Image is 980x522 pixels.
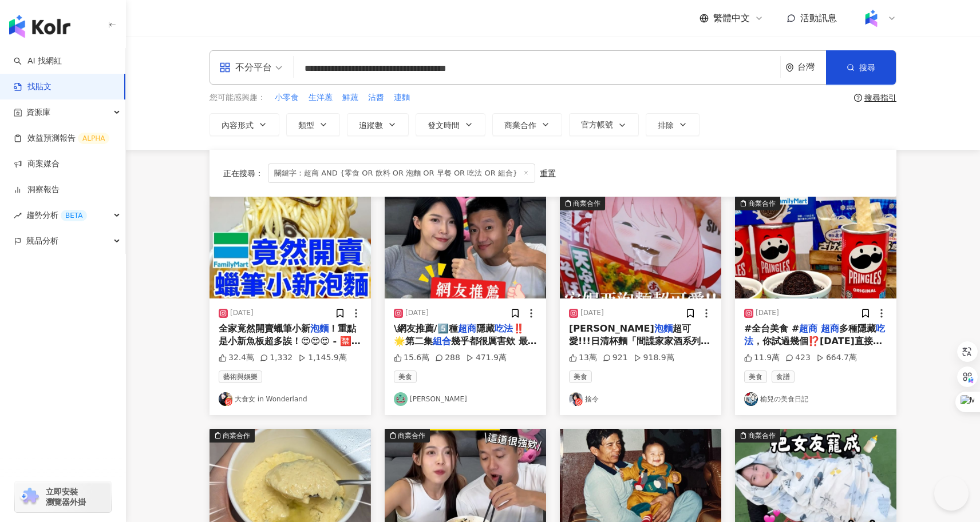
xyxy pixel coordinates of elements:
span: appstore [219,62,231,73]
mark: 泡麵 [654,323,673,334]
span: 活動訊息 [800,13,837,23]
span: 資源庫 [26,99,50,125]
a: 洞察報告 [14,184,60,196]
img: post-image [385,197,546,298]
span: 全家竟然開賣蠟筆小新 [219,323,310,334]
div: [DATE] [230,308,254,318]
span: 關鍵字：超商 AND {零食 OR 飲料 OR 泡麵 OR 早餐 OR 吃法 OR 組合} [268,164,535,183]
mark: 組合 [433,336,451,346]
span: 藝術與娛樂 [219,370,262,383]
span: question-circle [854,94,862,102]
div: 重置 [540,169,556,178]
span: 美食 [569,370,592,383]
span: 發文時間 [428,121,460,130]
div: [DATE] [580,308,604,318]
span: 連麵 [394,92,410,103]
span: 生洋蔥 [309,92,333,103]
a: 找貼文 [14,81,52,93]
div: 1,145.9萬 [298,352,346,364]
span: 競品分析 [26,228,58,254]
span: 立即安裝 瀏覽器外掛 [46,487,86,507]
mark: 超商 [821,323,839,334]
span: rise [14,212,22,220]
span: #全台美食 # [744,323,799,334]
span: 食譜 [772,370,795,383]
span: 沾醬 [368,92,384,103]
img: KOL Avatar [744,392,758,406]
div: 288 [435,352,460,364]
span: ‼️ 🌟第二集 [394,323,524,346]
span: 超可愛!!!日清杯麵「間諜家家酒系列」台灣也買得到⌓‿⌓ #新品報報 # [569,323,710,360]
button: 鮮蔬 [342,91,359,104]
a: KOL Avatar大食女 in Wonderland [219,392,362,406]
span: 趨勢分析 [26,202,87,228]
div: 423 [785,352,811,364]
div: 921 [603,352,628,364]
mark: 超商 [799,323,817,334]
img: KOL Avatar [569,392,583,406]
div: 664.7萬 [816,352,857,364]
div: 不分平台 [219,58,272,77]
span: 官方帳號 [581,120,613,129]
span: 美食 [394,370,417,383]
div: 商業合作 [573,198,600,209]
img: logo [9,15,70,38]
a: KOL Avatar[PERSON_NAME] [394,392,537,406]
a: searchAI 找網紅 [14,55,62,67]
iframe: Help Scout Beacon - Open [934,476,969,511]
button: 商業合作 [492,113,562,136]
img: chrome extension [18,488,41,506]
span: \網友推薦/5️⃣種 [394,323,458,334]
mark: 吃法 [495,323,513,334]
span: 您可能感興趣： [210,92,266,103]
span: 正在搜尋 ： [223,169,263,178]
span: 小零食 [275,92,299,103]
span: 美食 [744,370,767,383]
div: 1,332 [260,352,293,364]
button: 商業合作 [560,197,721,298]
a: KOL Avatar捨令 [569,392,712,406]
a: 效益預測報告ALPHA [14,133,109,144]
span: 追蹤數 [359,121,383,130]
div: [DATE] [756,308,779,318]
span: 排除 [658,121,674,130]
button: 沾醬 [367,91,385,104]
button: 連麵 [393,91,410,104]
div: 商業合作 [748,198,776,209]
span: 幾乎都很厲害欸 最讓我驚豔的還是 [394,336,537,359]
a: chrome extension立即安裝 瀏覽器外掛 [15,481,111,512]
div: 商業合作 [223,430,250,441]
button: 搜尋 [826,50,896,85]
div: 918.9萬 [634,352,674,364]
div: 471.9萬 [466,352,507,364]
span: [PERSON_NAME] [569,323,654,334]
button: 生洋蔥 [308,91,333,104]
a: 商案媒合 [14,158,60,170]
div: 15.6萬 [394,352,429,364]
span: 隱藏 [476,323,495,334]
div: 台灣 [797,62,826,72]
span: 鮮蔬 [342,92,358,103]
button: 類型 [286,113,340,136]
button: 小零食 [274,91,299,104]
img: Kolr%20app%20icon%20%281%29.png [860,7,882,29]
button: 官方帳號 [569,113,639,136]
img: post-image [560,197,721,298]
div: 搜尋指引 [864,93,896,102]
mark: 超商 [458,323,476,334]
button: 排除 [646,113,700,136]
button: 追蹤數 [347,113,409,136]
mark: 泡麵 [310,323,329,334]
img: KOL Avatar [219,392,232,406]
div: 32.4萬 [219,352,254,364]
button: 商業合作 [735,197,896,298]
span: 商業合作 [504,121,536,130]
span: 多種隱藏 [839,323,876,334]
span: 內容形式 [222,121,254,130]
a: KOL Avatar榆兒の美食日記 [744,392,887,406]
div: 商業合作 [748,430,776,441]
mark: 吃法 [744,323,885,346]
img: post-image [210,197,371,298]
span: 類型 [298,121,314,130]
div: 11.9萬 [744,352,780,364]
